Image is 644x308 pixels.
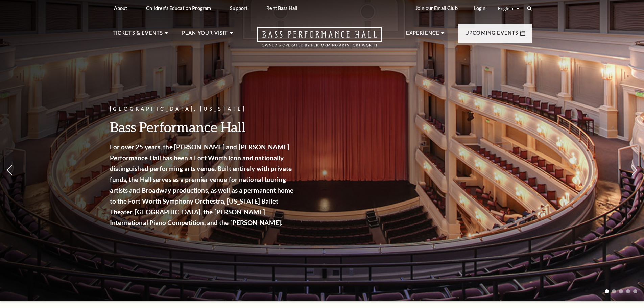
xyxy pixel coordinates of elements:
[406,29,440,41] p: Experience
[266,5,297,11] p: Rent Bass Hall
[182,29,228,41] p: Plan Your Visit
[114,5,127,11] p: About
[146,5,211,11] p: Children's Education Program
[110,118,296,136] h3: Bass Performance Hall
[230,5,247,11] p: Support
[497,5,521,12] select: Select:
[465,29,519,41] p: Upcoming Events
[110,143,294,227] strong: For over 25 years, the [PERSON_NAME] and [PERSON_NAME] Performance Hall has been a Fort Worth ico...
[113,29,163,41] p: Tickets & Events
[110,105,296,113] p: [GEOGRAPHIC_DATA], [US_STATE]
